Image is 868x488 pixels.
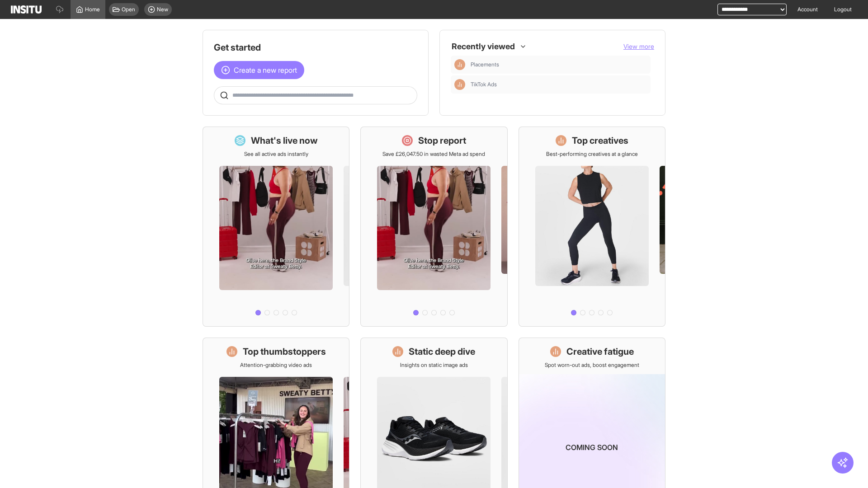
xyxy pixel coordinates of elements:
[203,127,349,327] a: What's live nowSee all active ads instantly
[471,81,647,88] span: TikTok Ads
[623,42,654,51] button: View more
[471,61,499,68] span: Placements
[471,61,647,68] span: Placements
[454,79,465,90] div: Insights
[471,81,497,88] span: TikTok Ads
[243,345,326,358] h1: Top thumbstoppers
[454,59,465,70] div: Insights
[382,150,485,158] p: Save £26,047.50 in wasted Meta ad spend
[519,127,665,327] a: Top creativesBest-performing creatives at a glance
[157,6,168,13] span: New
[251,134,318,147] h1: What's live now
[240,361,312,369] p: Attention-grabbing video ads
[546,150,638,158] p: Best-performing creatives at a glance
[234,65,297,75] span: Create a new report
[122,6,135,13] span: Open
[418,134,466,147] h1: Stop report
[400,361,468,369] p: Insights on static image ads
[572,134,628,147] h1: Top creatives
[11,5,42,14] img: Logo
[214,41,417,54] h1: Get started
[360,127,507,327] a: Stop reportSave £26,047.50 in wasted Meta ad spend
[85,6,100,13] span: Home
[409,345,475,358] h1: Static deep dive
[244,150,308,158] p: See all active ads instantly
[623,42,654,50] span: View more
[214,61,304,79] button: Create a new report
